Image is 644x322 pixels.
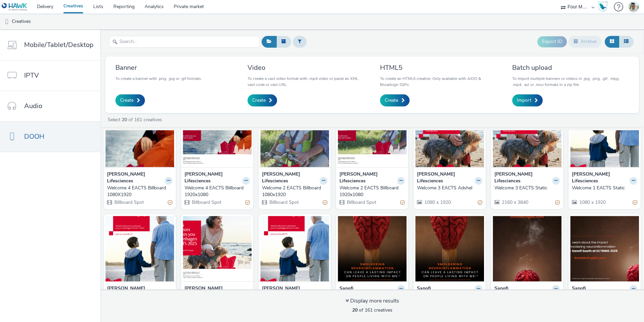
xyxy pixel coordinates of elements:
[380,94,410,106] a: Create
[339,185,405,198] a: Welcome 2 EACTS Billboard 1920x1080
[417,185,480,191] div: Welcome 3 EACTS Adshel
[114,199,144,205] span: Billboard Spot
[579,199,606,205] span: 1080 x 1920
[570,102,639,167] img: Welcome 1 EACTS Static visual
[107,117,165,123] a: Select of 161 creatives
[248,94,277,106] a: Create
[120,97,133,104] span: Create
[183,102,252,167] img: Welcome 4 EACTS Billboard 1920x1080 visual
[168,199,172,206] div: Partially valid
[605,36,619,47] button: Grid
[494,285,508,293] strong: Sanofi
[619,36,634,47] button: Table
[260,102,329,167] img: Welcome 2 EACTS Billboard 1080x1920 visual
[494,171,550,185] strong: [PERSON_NAME] Lifesciences
[269,199,299,205] span: Billboard Spot
[415,216,484,281] img: Sanofi - ECTRIMS - 2025 - D6 Static - JPG visual
[512,76,629,88] p: To import multiple banners or videos in .jpg, .png, .gif, .mpg, .mp4, .avi or .mov formats in a z...
[107,185,172,198] a: Welcome 4 EACTS Billboard 1080X1920
[262,185,325,198] div: Welcome 2 EACTS Billboard 1080x1920
[262,171,318,185] strong: [PERSON_NAME] Lifesciences
[493,102,561,167] img: Welcome 3 EACTS Static visual
[572,185,637,191] a: Welcome 1 EACTS Static
[572,171,628,185] strong: [PERSON_NAME] Lifesciences
[107,285,163,299] strong: [PERSON_NAME] Lifesciences
[339,185,402,198] div: Welcome 2 EACTS Billboard 1920x1080
[569,36,601,47] button: Archive
[24,101,42,111] span: Audio
[245,199,250,206] div: Partially valid
[478,199,482,206] div: Partially valid
[415,102,484,167] img: Welcome 3 EACTS Adshel visual
[248,63,364,72] h3: Video
[512,94,543,106] a: Import
[352,307,358,313] strong: 20
[262,185,327,198] a: Welcome 2 EACTS Billboard 1080x1920
[115,94,145,106] a: Create
[2,3,28,11] img: undefined Logo
[115,76,202,82] p: To create a banner with .png, .jpg or .gif formats.
[339,171,395,185] strong: [PERSON_NAME] Lifesciences
[345,297,399,305] div: Display more results
[184,285,240,299] strong: [PERSON_NAME] Lifesciences
[501,199,528,205] span: 2160 x 3840
[24,132,44,141] span: DOOH
[512,63,629,72] h3: Batch upload
[629,2,639,12] img: Dan Powell
[248,76,364,88] p: To create a vast video format with .mp4 video or paste an XML vast code or vast URL.
[346,199,376,205] span: Billboard Spot
[385,97,398,104] span: Create
[107,171,163,185] strong: [PERSON_NAME] Lifesciences
[191,199,221,205] span: Billboard Spot
[122,117,127,123] strong: 20
[400,199,405,206] div: Partially valid
[24,71,39,80] span: IPTV
[424,199,451,205] span: 1080 x 1920
[352,307,392,313] span: of 161 creatives
[3,18,10,25] img: dooh
[105,216,174,281] img: Welcome 1 EACTS Adshel visual
[598,1,610,12] a: Hawk Academy
[598,1,608,12] img: Hawk Academy
[572,285,586,293] strong: Sanofi
[262,285,318,299] strong: [PERSON_NAME] Lifesciences
[115,63,202,72] h3: Banner
[494,185,560,191] a: Welcome 3 EACTS Static
[380,63,497,72] h3: HTML5
[494,185,557,191] div: Welcome 3 EACTS Static
[24,40,94,50] span: Mobile/Tablet/Desktop
[260,216,329,281] img: Welcome 1 EACTS Billboard Static visual
[107,185,170,198] div: Welcome 4 EACTS Billboard 1080X1920
[380,76,497,88] p: To create an HTML5 creative. Only available with AIOO & Broadsign SSPs
[517,97,531,104] span: Import
[555,199,560,206] div: Partially valid
[339,285,354,293] strong: Sanofi
[184,185,250,198] a: Welcome 4 EACTS Billboard 1920x1080
[252,97,266,104] span: Create
[338,216,407,281] img: ECTRIMS 2025 - 4k Banner visual
[417,171,473,185] strong: [PERSON_NAME] Lifesciences
[184,185,247,198] div: Welcome 4 EACTS Billboard 1920x1080
[323,199,327,206] div: Partially valid
[184,171,240,185] strong: [PERSON_NAME] Lifesciences
[183,216,252,281] img: Welcome 3 EACTS 2025 Billboard Static visual
[570,216,639,281] img: Sanofi - ECTRIMS - 2025 - DOOH - D12 Motion visual
[537,36,567,47] button: Export ID
[109,36,260,48] input: Search...
[572,185,635,191] div: Welcome 1 EACTS Static
[105,102,174,167] img: Welcome 4 EACTS Billboard 1080X1920 visual
[633,199,637,206] div: Partially valid
[417,185,482,191] a: Welcome 3 EACTS Adshel
[417,285,431,293] strong: Sanofi
[338,102,407,167] img: Welcome 2 EACTS Billboard 1920x1080 visual
[493,216,561,281] img: Sanofi - ECTRIMS 2025 - DOOH - D6 Motion visual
